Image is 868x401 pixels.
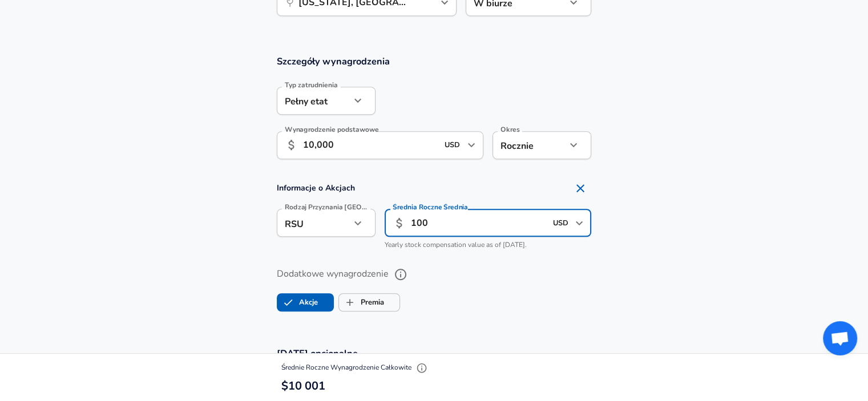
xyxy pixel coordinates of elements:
[285,82,337,88] label: Typ zatrudnienia
[277,265,592,284] label: Dodatkowe wynagrodzenie
[277,293,334,311] button: AkcjeAkcje
[385,240,527,249] span: Yearly stock compensation value as of [DATE].
[277,291,299,313] span: Akcje
[419,202,442,212] span: Roczne
[277,291,318,313] label: Akcje
[569,177,592,200] button: Remove Section
[277,87,350,115] div: Pełny etat
[413,359,430,376] button: Wyjaśnij Wynagrodzenie Całkowite
[411,209,546,237] input: 40,000
[500,126,520,133] label: Okres
[492,131,566,159] div: Rocznie
[571,215,587,231] button: Open
[441,136,464,154] input: USD
[285,126,379,133] label: Wynagrodzenie podstawowe
[288,378,325,394] span: 10 001
[281,363,430,372] span: Średnie Roczne Wynagrodzenie Całkowite
[277,347,592,360] h3: [DATE] opcjonalne
[391,265,410,284] button: help
[285,204,370,210] label: Rodzaj Przyznania [GEOGRAPHIC_DATA]
[463,137,479,153] button: Open
[281,378,288,394] span: $
[339,291,384,313] label: Premia
[277,209,350,237] div: RSU
[393,204,468,210] label: Średnia Średnia
[303,131,438,159] input: 100,000
[339,291,361,313] span: Premia
[549,214,572,232] input: USD
[277,177,592,200] h4: Informacje o Akcjach
[823,321,857,355] div: Otwarty czat
[277,55,592,68] h3: Szczegóły wynagrodzenia
[338,293,400,311] button: PremiaPremia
